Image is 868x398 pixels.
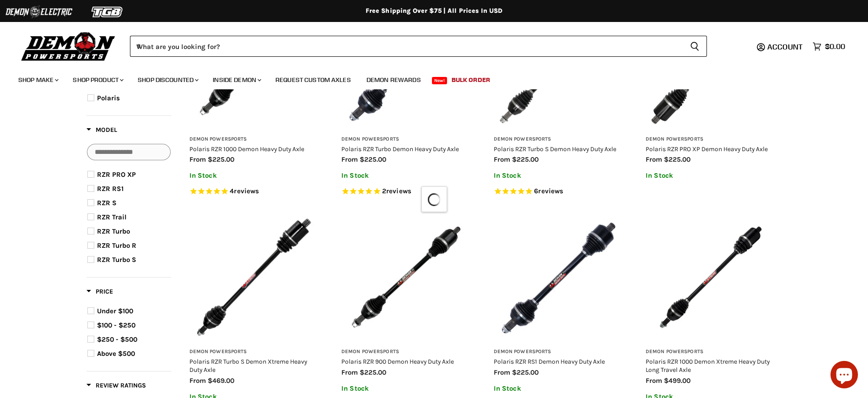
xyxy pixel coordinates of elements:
[97,335,137,343] span: $250 - $500
[646,349,775,355] h3: Demon Powersports
[87,144,171,160] input: Search Options
[646,172,775,180] p: In Stock
[97,321,135,329] span: $100 - $250
[646,155,662,164] span: from
[494,213,623,342] img: Polaris RZR RS1 Demon Heavy Duty Axle
[664,155,690,164] span: $225.00
[189,187,319,196] span: Rated 5.0 out of 5 stars 4 reviews
[494,187,623,196] span: Rated 4.8 out of 5 stars 6 reviews
[66,71,129,89] a: Shop Product
[646,376,662,385] span: from
[97,94,120,102] span: Polaris
[494,385,623,393] p: In Stock
[494,358,605,365] a: Polaris RZR RS1 Demon Heavy Duty Axle
[808,40,850,53] a: $0.00
[341,145,459,153] a: Polaris RZR Turbo Demon Heavy Duty Axle
[189,155,206,164] span: from
[189,376,206,385] span: from
[341,187,471,196] span: Rated 5.0 out of 5 stars 2 reviews
[97,227,130,235] span: RZR Turbo
[11,71,64,89] a: Shop Make
[646,136,775,143] h3: Demon Powersports
[68,7,800,15] div: Free Shipping Over $75 | All Prices In USD
[97,307,133,315] span: Under $100
[86,126,117,134] span: Model
[97,256,136,264] span: RZR Turbo S
[386,187,411,195] span: reviews
[767,42,803,51] span: Account
[494,155,510,164] span: from
[360,71,428,89] a: Demon Rewards
[646,358,770,373] a: Polaris RZR 1000 Demon Xtreme Heavy Duty Long Travel Axle
[269,71,358,89] a: Request Custom Axles
[664,376,690,385] span: $499.00
[208,155,234,164] span: $225.00
[97,241,136,250] span: RZR Turbo R
[445,71,497,89] a: Bulk Order
[494,172,623,180] p: In Stock
[763,43,808,51] a: Account
[360,155,386,164] span: $225.00
[341,368,358,376] span: from
[131,71,204,89] a: Shop Discounted
[825,42,845,51] span: $0.00
[130,36,683,57] input: When autocomplete results are available use up and down arrows to review and enter to select
[341,213,471,342] img: Polaris RZR 900 Demon Heavy Duty Axle
[130,36,707,57] form: Product
[234,187,259,195] span: reviews
[97,349,135,358] span: Above $500
[86,288,113,295] span: Price
[189,358,307,373] a: Polaris RZR Turbo S Demon Xtreme Heavy Duty Axle
[97,185,124,193] span: RZR RS1
[512,368,539,376] span: $225.00
[683,36,707,57] button: Search
[208,376,234,385] span: $469.00
[86,382,146,389] span: Review Ratings
[382,187,411,195] span: 2 reviews
[189,136,319,143] h3: Demon Powersports
[189,213,319,342] img: Polaris RZR Turbo S Demon Xtreme Heavy Duty Axle
[538,187,563,195] span: reviews
[432,77,447,84] span: New!
[494,136,623,143] h3: Demon Powersports
[97,170,136,179] span: RZR PRO XP
[828,361,861,391] inbox-online-store-chat: Shopify online store chat
[341,172,471,180] p: In Stock
[512,155,539,164] span: $225.00
[341,155,358,164] span: from
[341,385,471,393] p: In Stock
[341,136,471,143] h3: Demon Powersports
[494,349,623,355] h3: Demon Powersports
[11,67,843,89] ul: Main menu
[73,3,142,21] img: TGB Logo 2
[86,287,113,299] button: Filter by Price
[189,145,304,153] a: Polaris RZR 1000 Demon Heavy Duty Axle
[18,30,119,62] img: Demon Powersports
[206,71,267,89] a: Inside Demon
[86,125,117,137] button: Filter by Model
[646,213,775,342] img: Polaris RZR 1000 Demon Xtreme Heavy Duty Long Travel Axle
[86,381,146,393] button: Filter by Review Ratings
[494,368,510,376] span: from
[494,145,616,153] a: Polaris RZR Turbo S Demon Heavy Duty Axle
[360,368,386,376] span: $225.00
[97,199,117,207] span: RZR S
[341,349,471,355] h3: Demon Powersports
[97,213,127,221] span: RZR Trail
[534,187,563,195] span: 6 reviews
[5,3,73,21] img: Demon Electric Logo 2
[230,187,259,195] span: 4 reviews
[189,172,319,180] p: In Stock
[341,358,454,365] a: Polaris RZR 900 Demon Heavy Duty Axle
[189,349,319,355] h3: Demon Powersports
[646,145,768,153] a: Polaris RZR PRO XP Demon Heavy Duty Axle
